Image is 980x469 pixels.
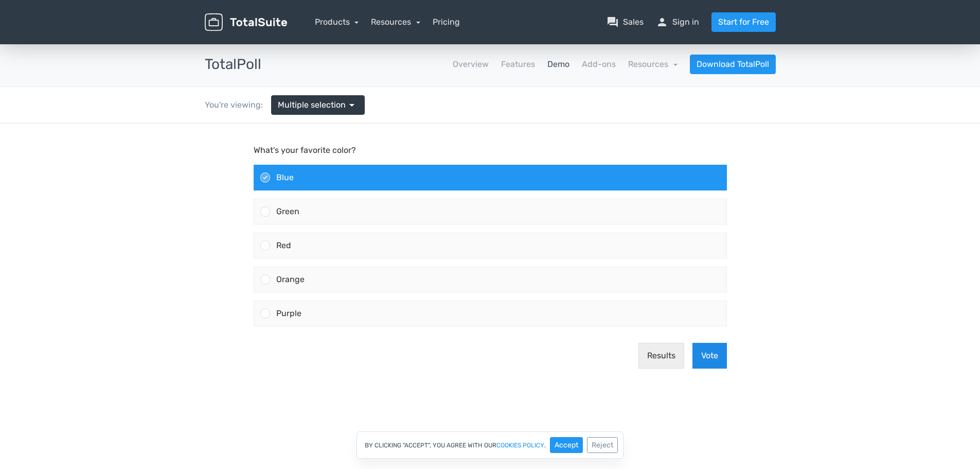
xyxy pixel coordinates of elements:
[690,55,776,74] a: Download TotalPoll
[453,58,489,71] a: Overview
[315,17,359,27] a: Products
[276,49,294,59] span: Blue
[550,437,583,453] button: Accept
[433,16,460,28] a: Pricing
[271,95,365,115] a: Multiple selection arrow_drop_down
[254,21,727,33] p: What's your favorite color?
[582,58,616,71] a: Add-ons
[346,99,358,111] span: arrow_drop_down
[276,83,299,93] span: Green
[501,58,535,71] a: Features
[711,12,776,32] a: Start for Free
[205,13,287,31] img: TotalSuite for WordPress
[547,58,569,71] a: Demo
[205,57,261,73] h3: TotalPoll
[278,99,346,111] span: Multiple selection
[607,16,644,28] a: question_answerSales
[638,219,684,245] button: Results
[628,59,678,69] a: Resources
[276,151,305,161] span: Orange
[276,185,301,195] span: Purple
[607,16,619,28] span: question_answer
[656,16,699,28] a: personSign in
[496,442,544,448] a: cookies policy
[205,99,271,111] div: You're viewing:
[371,17,420,27] a: Resources
[656,16,668,28] span: person
[276,117,291,127] span: Red
[357,431,623,459] div: By clicking "Accept", you agree with our .
[587,437,618,453] button: Reject
[692,219,727,245] button: Vote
